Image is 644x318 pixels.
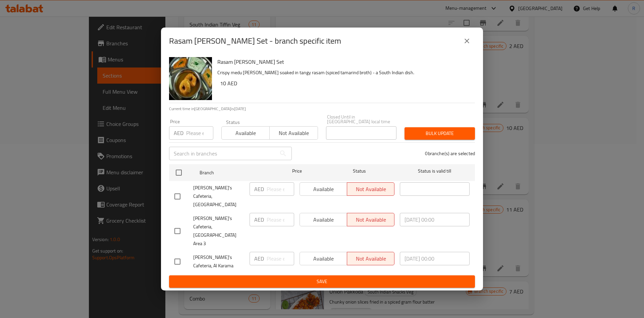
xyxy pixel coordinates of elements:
input: Search in branches [169,147,276,160]
p: AED [174,129,183,137]
button: Bulk update [405,127,475,140]
input: Please enter price [267,182,294,196]
button: close [459,33,475,49]
span: Bulk update [410,129,470,138]
input: Please enter price [267,252,294,265]
span: Branch [200,169,269,177]
span: Price [275,167,319,175]
p: AED [254,216,264,224]
h2: Rasam [PERSON_NAME] Set - branch specific item [169,36,341,46]
button: Not available [269,126,318,140]
button: Save [169,275,475,288]
p: AED [254,185,264,193]
span: Status [325,167,394,175]
span: Status is valid till [400,167,470,175]
img: Rasam Vada Set [169,57,212,100]
span: Save [174,277,470,286]
p: AED [254,255,264,263]
input: Please enter price [267,213,294,226]
span: [PERSON_NAME]'s Cafeteria, Al Karama [193,253,244,270]
p: Crispy medu [PERSON_NAME] soaked in tangy rasam (spiced tamarind broth) - a South Indian dish. [217,69,470,77]
h6: 10 AED [220,79,470,88]
h6: Rasam [PERSON_NAME] Set [217,57,470,66]
p: Current time in [GEOGRAPHIC_DATA] is [DATE] [169,106,475,112]
input: Please enter price [186,126,213,140]
button: Available [221,126,270,140]
span: Not available [272,128,315,138]
span: [PERSON_NAME]'s Cafeteria, [GEOGRAPHIC_DATA] [193,184,244,209]
span: Available [224,128,267,138]
p: 0 branche(s) are selected [425,150,475,157]
span: [PERSON_NAME]'s Cafeteria, [GEOGRAPHIC_DATA] Area 3 [193,214,244,248]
